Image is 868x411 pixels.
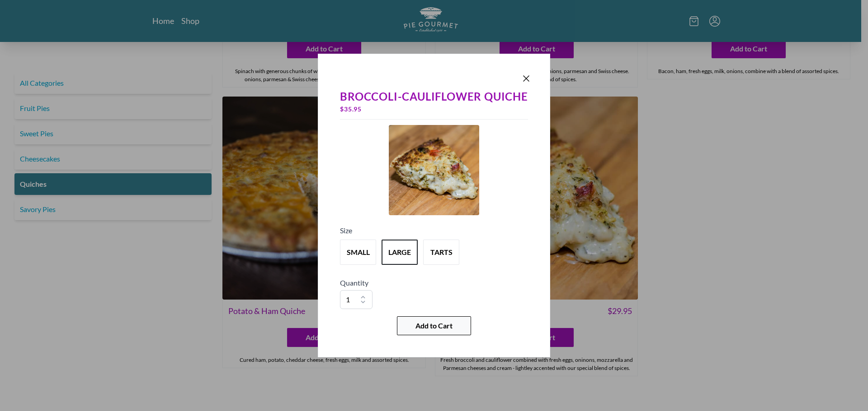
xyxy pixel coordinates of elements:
div: Broccoli-Cauliflower Quiche [340,90,528,103]
a: Product Image [389,125,479,218]
img: Product Image [389,125,479,215]
button: Close panel [521,73,532,84]
h5: Quantity [340,277,528,288]
h5: Size [340,225,528,236]
button: Variant Swatch [340,240,376,265]
button: Variant Swatch [423,240,459,265]
button: Variant Swatch [382,240,418,265]
button: Add to Cart [397,316,471,335]
span: Add to Cart [415,320,453,331]
div: $ 35.95 [340,103,528,115]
